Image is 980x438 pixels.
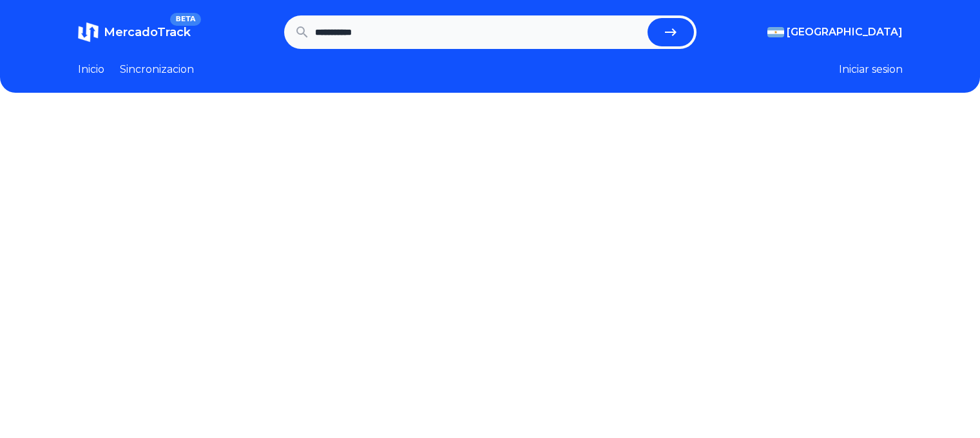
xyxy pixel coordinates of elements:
[78,22,99,43] img: MercadoTrack
[787,24,903,40] span: [GEOGRAPHIC_DATA]
[767,24,903,40] button: [GEOGRAPHIC_DATA]
[767,27,784,37] img: Argentina
[78,62,104,77] a: Inicio
[170,13,200,26] span: BETA
[78,22,191,43] a: MercadoTrackBETA
[104,25,191,39] span: MercadoTrack
[120,62,194,77] a: Sincronizacion
[839,62,903,77] button: Iniciar sesion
